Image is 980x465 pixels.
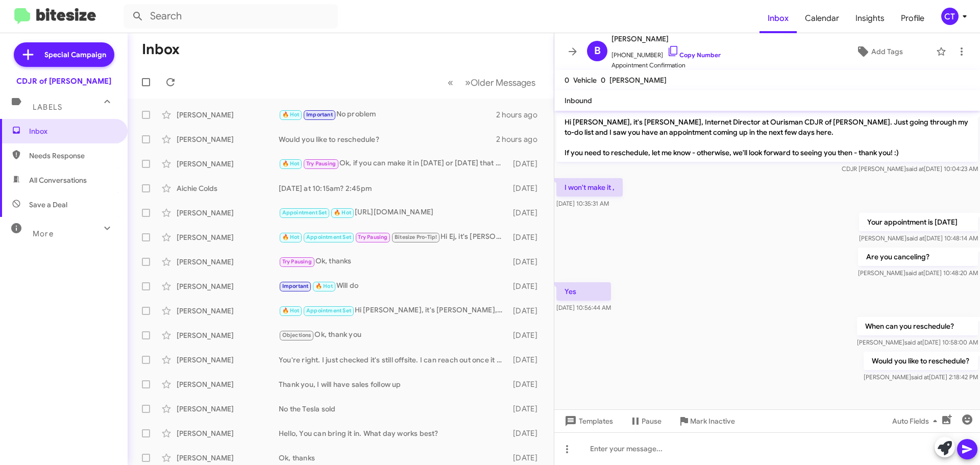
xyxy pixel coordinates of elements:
span: [PERSON_NAME] [DATE] 10:48:14 AM [859,234,978,242]
p: Would you like to reschedule? [864,352,978,370]
div: [PERSON_NAME] [177,257,279,267]
span: 🔥 Hot [282,160,300,167]
div: [PERSON_NAME] [177,379,279,389]
div: [PERSON_NAME] [177,208,279,218]
div: [DATE] [508,208,546,218]
span: B [594,43,601,59]
div: [DATE] [508,232,546,242]
button: Previous [442,72,459,93]
p: When can you reschedule? [857,317,978,335]
div: No the Tesla sold [279,404,508,414]
span: 🔥 Hot [315,283,333,289]
span: said at [904,338,922,346]
div: Thank you, I will have sales follow up [279,379,508,389]
div: [DATE] [508,355,546,365]
div: [PERSON_NAME] [177,330,279,340]
span: said at [911,373,929,381]
span: Auto Fields [892,412,941,430]
p: Are you canceling? [858,248,978,266]
div: Ok, thanks [279,256,508,267]
p: I won't make it , [556,178,623,197]
div: Aichie Colds [177,183,279,193]
div: [PERSON_NAME] [177,306,279,316]
span: Labels [33,103,62,112]
a: Calendar [797,4,847,33]
span: » [465,76,471,89]
nav: Page navigation example [442,72,542,93]
div: [DATE] [508,453,546,463]
button: Mark Inactive [670,412,743,430]
span: 0 [565,76,569,85]
h1: Inbox [142,41,180,58]
span: Appointment Set [306,234,351,240]
button: Pause [621,412,670,430]
a: Copy Number [667,51,721,59]
span: Try Pausing [306,160,336,167]
span: [PERSON_NAME] [611,33,721,45]
button: Templates [554,412,621,430]
input: Search [124,4,338,29]
div: [DATE] [508,379,546,389]
div: [DATE] [508,428,546,438]
span: [DATE] 10:56:44 AM [556,304,611,311]
span: 🔥 Hot [282,234,300,240]
a: Profile [893,4,933,33]
span: [PERSON_NAME] [609,76,667,85]
p: Yes [556,282,611,301]
p: Your appointment is [DATE] [859,213,978,231]
span: 0 [601,76,605,85]
span: Needs Response [29,151,116,161]
span: Inbound [565,96,592,105]
span: Save a Deal [29,200,67,210]
p: Hi [PERSON_NAME], it's [PERSON_NAME], Internet Director at Ourisman CDJR of [PERSON_NAME]. Just g... [556,113,978,162]
div: [PERSON_NAME] [177,428,279,438]
span: [DATE] 10:35:31 AM [556,200,609,207]
div: [DATE] [508,306,546,316]
button: Auto Fields [884,412,949,430]
div: [DATE] at 10:15am? 2:45pm [279,183,508,193]
span: Important [306,111,333,118]
span: Add Tags [871,42,903,61]
span: Older Messages [471,77,535,88]
span: said at [905,269,923,277]
span: [PERSON_NAME] [DATE] 10:58:00 AM [857,338,978,346]
div: [PERSON_NAME] [177,232,279,242]
div: [DATE] [508,257,546,267]
div: Hi [PERSON_NAME], it's [PERSON_NAME], Internet Director at Ourisman CDJR of [PERSON_NAME]. Just g... [279,305,508,316]
div: [DATE] [508,281,546,291]
span: 🔥 Hot [282,307,300,314]
a: Insights [847,4,893,33]
div: [DATE] [508,404,546,414]
span: « [448,76,453,89]
div: Hello, You can bring it in. What day works best? [279,428,508,438]
button: Next [459,72,542,93]
div: CDJR of [PERSON_NAME] [16,76,111,86]
span: 🔥 Hot [334,209,351,216]
span: Appointment Set [306,307,351,314]
div: [DATE] [508,159,546,169]
div: [DATE] [508,183,546,193]
span: More [33,229,54,238]
span: said at [906,165,924,173]
a: Special Campaign [14,42,114,67]
div: Hi Ej, it's [PERSON_NAME], Internet Director at Ourisman CDJR of [PERSON_NAME]. Just going throug... [279,231,508,243]
span: Appointment Confirmation [611,60,721,70]
span: Templates [562,412,613,430]
div: [PERSON_NAME] [177,355,279,365]
div: 2 hours ago [496,134,546,144]
div: No problem [279,109,496,120]
span: Pause [642,412,661,430]
span: Bitesize Pro-Tip! [395,234,437,240]
a: Inbox [759,4,797,33]
div: Would you like to reschedule? [279,134,496,144]
span: Try Pausing [358,234,387,240]
div: [PERSON_NAME] [177,453,279,463]
span: [PERSON_NAME] [DATE] 2:18:42 PM [864,373,978,381]
span: 🔥 Hot [282,111,300,118]
div: CT [941,8,959,25]
div: [PERSON_NAME] [177,110,279,120]
span: said at [906,234,924,242]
